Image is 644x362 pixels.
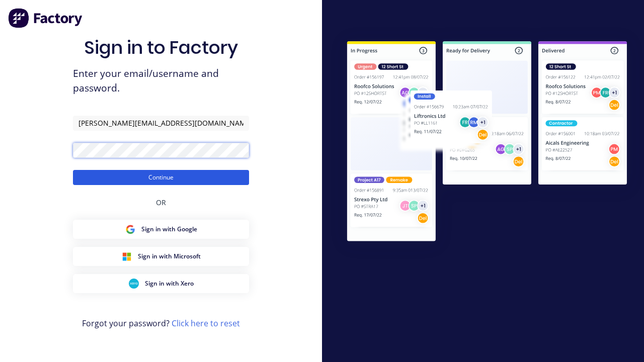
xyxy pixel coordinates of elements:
[84,37,238,58] h1: Sign in to Factory
[145,279,194,288] span: Sign in with Xero
[172,318,240,329] a: Click here to reset
[73,274,249,293] button: Xero Sign inSign in with Xero
[73,116,249,131] input: Email/Username
[73,220,249,239] button: Google Sign inSign in with Google
[138,252,201,261] span: Sign in with Microsoft
[141,225,197,234] span: Sign in with Google
[8,8,84,28] img: Factory
[73,247,249,266] button: Microsoft Sign inSign in with Microsoft
[73,170,249,185] button: Continue
[73,66,249,96] span: Enter your email/username and password.
[125,224,135,234] img: Google Sign in
[82,317,240,329] span: Forgot your password?
[156,185,166,220] div: OR
[129,279,139,289] img: Xero Sign in
[122,251,132,261] img: Microsoft Sign in
[330,26,644,259] img: Sign in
